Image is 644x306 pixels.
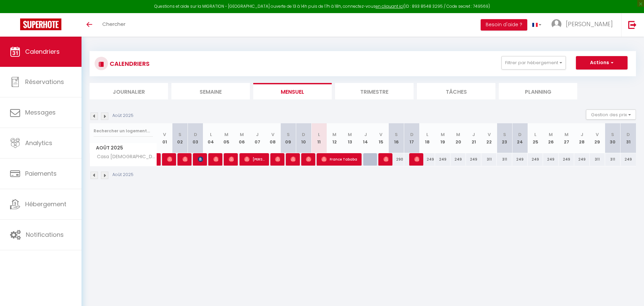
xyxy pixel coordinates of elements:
[528,123,543,153] th: 25
[210,131,212,138] abbr: L
[435,153,450,166] div: 249
[287,131,290,138] abbr: S
[91,153,158,161] span: Casa [DEMOGRAPHIC_DATA]ïWA
[559,123,574,153] th: 27
[224,131,228,138] abbr: M
[94,125,153,137] input: Rechercher un logement...
[420,153,435,166] div: 249
[253,83,332,99] li: Mensuel
[188,123,203,153] th: 03
[102,20,125,28] span: Chercher
[456,131,460,138] abbr: M
[157,123,172,153] th: 01
[203,123,219,153] th: 04
[97,13,130,37] a: Chercher
[256,131,259,138] abbr: J
[167,153,172,166] span: [PERSON_NAME]
[512,123,528,153] th: 24
[543,123,558,153] th: 26
[627,131,630,138] abbr: D
[250,123,265,153] th: 07
[20,18,61,30] img: Super Booking
[335,83,414,99] li: Trimestre
[549,131,553,138] abbr: M
[518,131,522,138] abbr: D
[565,131,569,138] abbr: M
[435,123,450,153] th: 19
[528,153,543,166] div: 249
[373,123,389,153] th: 15
[546,13,621,37] a: ... [PERSON_NAME]
[290,153,296,166] span: [PERSON_NAME]
[198,153,203,166] span: [PERSON_NAME]
[321,153,357,166] span: France Tababa
[25,108,56,117] span: Messages
[240,131,244,138] abbr: M
[450,123,466,153] th: 20
[90,143,157,153] span: Août 2025
[499,83,577,99] li: Planning
[157,153,160,166] a: [PERSON_NAME]
[296,123,311,153] th: 10
[559,153,574,166] div: 249
[311,123,327,153] th: 11
[90,83,168,99] li: Journalier
[342,123,358,153] th: 13
[379,131,382,138] abbr: V
[621,123,636,153] th: 31
[605,153,621,166] div: 311
[501,56,566,70] button: Filtrer par hébergement
[234,123,250,153] th: 06
[376,3,404,9] a: en cliquant ici
[229,153,234,166] span: [PERSON_NAME]
[178,131,181,138] abbr: S
[497,123,512,153] th: 23
[551,19,561,29] img: ...
[426,131,428,138] abbr: L
[194,131,197,138] abbr: D
[574,153,590,166] div: 249
[497,153,512,166] div: 311
[395,131,398,138] abbr: S
[488,131,491,138] abbr: V
[25,200,66,208] span: Hébergement
[280,123,296,153] th: 09
[417,83,495,99] li: Tâches
[466,153,481,166] div: 249
[265,123,280,153] th: 08
[383,153,388,166] span: [PERSON_NAME]
[182,153,187,166] span: [PERSON_NAME]
[389,123,404,153] th: 16
[404,123,420,153] th: 17
[621,153,636,166] div: 249
[605,123,621,153] th: 30
[172,123,188,153] th: 02
[596,131,599,138] abbr: V
[25,47,60,56] span: Calendriers
[302,131,305,138] abbr: D
[358,123,373,153] th: 14
[543,153,558,166] div: 249
[512,153,528,166] div: 249
[25,139,52,147] span: Analytics
[566,20,613,28] span: [PERSON_NAME]
[327,123,342,153] th: 12
[481,153,497,166] div: 311
[112,172,133,178] p: Août 2025
[450,153,466,166] div: 249
[213,153,218,166] span: [PERSON_NAME]
[503,131,506,138] abbr: S
[275,153,280,166] span: [PERSON_NAME]
[306,153,311,166] span: [PERSON_NAME]
[611,131,614,138] abbr: S
[219,123,234,153] th: 05
[534,131,536,138] abbr: L
[244,153,265,166] span: [PERSON_NAME]
[25,78,64,86] span: Réservations
[590,123,605,153] th: 29
[271,131,274,138] abbr: V
[420,123,435,153] th: 18
[466,123,481,153] th: 21
[628,20,637,29] img: logout
[108,56,150,71] h3: CALENDRIERS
